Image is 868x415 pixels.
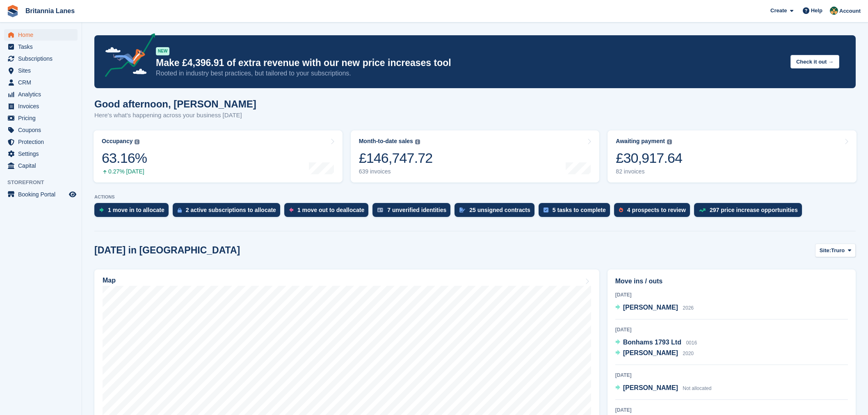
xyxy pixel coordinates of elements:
div: Month-to-date sales [359,138,413,145]
img: stora-icon-8386f47178a22dfd0bd8f6a31ec36ba5ce8667c1dd55bd0f319d3a0aa187defe.svg [7,5,19,17]
span: Truro [831,246,845,255]
a: 297 price increase opportunities [694,203,806,221]
a: Month-to-date sales £146,747.72 639 invoices [351,130,600,182]
h2: [DATE] in [GEOGRAPHIC_DATA] [94,245,240,256]
p: Rooted in industry best practices, but tailored to your subscriptions. [156,69,784,78]
div: 2 active subscriptions to allocate [186,207,276,213]
a: 5 tasks to complete [539,203,614,221]
a: menu [4,189,78,200]
img: prospect-51fa495bee0391a8d652442698ab0144808aea92771e9ea1ae160a38d050c398.svg [619,207,623,212]
a: Britannia Lanes [22,4,78,18]
div: 63.16% [102,150,147,166]
span: Bonhams 1793 Ltd [623,339,681,346]
div: 25 unsigned contracts [469,207,530,213]
a: 1 move out to deallocate [284,203,372,221]
img: icon-info-grey-7440780725fd019a000dd9b08b2336e03edf1995a4989e88bcd33f0948082b44.svg [135,139,139,144]
span: Protection [18,136,67,148]
a: menu [4,160,78,171]
a: menu [4,100,78,112]
p: Make £4,396.91 of extra revenue with our new price increases tool [156,57,784,69]
span: 2026 [683,305,694,311]
span: CRM [18,77,67,88]
span: Tasks [18,41,67,52]
div: 0.27% [DATE] [102,168,147,175]
div: 5 tasks to complete [553,207,606,213]
span: 2020 [683,351,694,356]
img: move_outs_to_deallocate_icon-f764333ba52eb49d3ac5e1228854f67142a1ed5810a6f6cc68b1a99e826820c5.svg [289,207,293,212]
div: NEW [156,47,169,55]
a: 4 prospects to review [614,203,694,221]
span: Capital [18,160,67,171]
span: Home [18,29,67,41]
a: 7 unverified identities [372,203,455,221]
a: Bonhams 1793 Ltd 0016 [615,337,697,348]
span: Account [839,7,861,15]
span: [PERSON_NAME] [623,384,678,391]
a: [PERSON_NAME] 2020 [615,348,694,359]
a: 2 active subscriptions to allocate [173,203,284,221]
a: menu [4,148,78,160]
span: Sites [18,65,67,76]
span: Booking Portal [18,189,67,200]
a: [PERSON_NAME] Not allocated [615,383,712,394]
div: 82 invoices [616,168,682,175]
a: 25 unsigned contracts [455,203,539,221]
span: Help [811,7,822,15]
a: menu [4,41,78,52]
img: icon-info-grey-7440780725fd019a000dd9b08b2336e03edf1995a4989e88bcd33f0948082b44.svg [667,139,672,144]
button: Check it out → [790,55,839,68]
img: icon-info-grey-7440780725fd019a000dd9b08b2336e03edf1995a4989e88bcd33f0948082b44.svg [415,139,420,144]
a: menu [4,65,78,76]
span: [PERSON_NAME] [623,304,678,311]
h2: Move ins / outs [615,276,848,286]
span: Site: [820,246,831,255]
div: 1 move in to allocate [108,207,164,213]
a: Occupancy 63.16% 0.27% [DATE] [94,130,343,182]
h1: Good afternoon, [PERSON_NAME] [94,98,256,109]
a: menu [4,136,78,148]
a: Awaiting payment £30,917.64 82 invoices [608,130,857,182]
a: menu [4,29,78,41]
span: Analytics [18,89,67,100]
a: Preview store [68,189,78,199]
span: Storefront [7,178,82,187]
a: 1 move in to allocate [94,203,173,221]
div: 4 prospects to review [627,207,686,213]
span: Subscriptions [18,53,67,64]
img: task-75834270c22a3079a89374b754ae025e5fb1db73e45f91037f5363f120a921f8.svg [544,207,548,212]
img: contract_signature_icon-13c848040528278c33f63329250d36e43548de30e8caae1d1a13099fd9432cc5.svg [459,207,465,212]
span: Create [770,7,787,15]
span: Not allocated [683,385,711,391]
a: menu [4,124,78,136]
div: Awaiting payment [616,138,665,145]
img: Nathan Kellow [830,7,838,15]
div: £146,747.72 [359,150,433,166]
button: Site: Truro [815,244,856,257]
a: [PERSON_NAME] 2026 [615,303,694,313]
div: [DATE] [615,372,848,379]
h2: Map [103,277,116,284]
div: 639 invoices [359,168,433,175]
div: 7 unverified identities [387,207,446,213]
img: price-adjustments-announcement-icon-8257ccfd72463d97f412b2fc003d46551f7dbcb40ab6d574587a9cd5c0d94... [98,33,155,80]
div: [DATE] [615,406,848,414]
div: [DATE] [615,326,848,333]
div: 297 price increase opportunities [710,207,798,213]
img: verify_identity-adf6edd0f0f0b5bbfe63781bf79b02c33cf7c696d77639b501bdc392416b5a36.svg [377,207,383,212]
span: 0016 [686,340,697,346]
a: menu [4,77,78,88]
div: Occupancy [102,138,132,145]
span: [PERSON_NAME] [623,349,678,356]
span: Invoices [18,100,67,112]
div: £30,917.64 [616,150,682,166]
a: menu [4,53,78,64]
img: price_increase_opportunities-93ffe204e8149a01c8c9dc8f82e8f89637d9d84a8eef4429ea346261dce0b2c0.svg [699,208,706,212]
span: Pricing [18,112,67,124]
p: ACTIONS [94,194,856,200]
a: menu [4,112,78,124]
img: move_ins_to_allocate_icon-fdf77a2bb77ea45bf5b3d319d69a93e2d87916cf1d5bf7949dd705db3b84f3ca.svg [99,207,104,212]
span: Settings [18,148,67,160]
div: 1 move out to deallocate [297,207,364,213]
div: [DATE] [615,291,848,299]
img: active_subscription_to_allocate_icon-d502201f5373d7db506a760aba3b589e785aa758c864c3986d89f69b8ff3... [178,207,182,213]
